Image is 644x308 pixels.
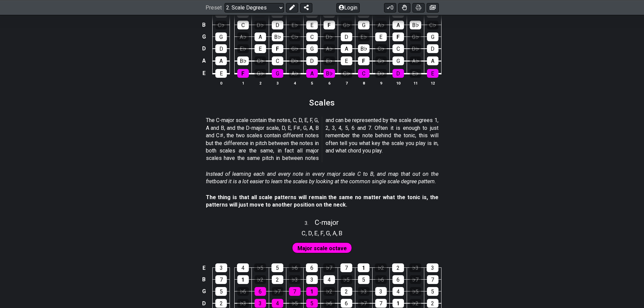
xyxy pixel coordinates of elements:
[412,3,425,12] button: Print
[289,32,301,41] div: C♭
[324,32,335,41] div: D♭
[252,79,269,87] th: 2
[315,218,339,227] span: C - major
[200,31,208,43] td: G
[375,263,387,272] div: ♭2
[358,56,369,65] div: F
[306,229,308,238] span: ,
[272,21,283,29] div: D
[392,287,404,296] div: 4
[324,299,335,308] div: ♭6
[410,21,421,29] div: B♭
[424,79,441,87] th: 12
[306,44,318,53] div: G
[237,275,249,284] div: 1
[338,79,355,87] th: 7
[300,3,312,12] button: Share Preset
[215,263,227,272] div: 3
[306,32,318,41] div: C
[392,275,404,284] div: 6
[272,44,283,53] div: F
[200,285,208,297] td: G
[427,263,438,272] div: 3
[341,21,352,29] div: G♭
[320,229,324,238] span: F
[318,229,320,238] span: ,
[341,287,352,296] div: 2
[200,262,208,274] td: E
[375,32,387,41] div: E
[206,4,222,11] span: Preset
[427,69,438,78] div: E
[289,299,301,308] div: ♭5
[341,44,352,53] div: A
[358,69,369,78] div: C
[410,287,421,296] div: ♭5
[372,79,389,87] th: 9
[340,263,352,272] div: 7
[398,3,410,12] button: Toggle Dexterity for all fretkits
[272,69,283,78] div: G
[272,32,283,41] div: B♭
[333,229,336,238] span: A
[392,21,404,29] div: A
[427,44,438,53] div: D
[237,69,249,78] div: F
[410,32,421,41] div: G♭
[375,69,387,78] div: D♭
[299,227,345,238] section: Scale pitch classes
[255,44,266,53] div: E
[324,69,335,78] div: B♭
[336,229,339,238] span: ,
[314,229,318,238] span: E
[237,263,249,272] div: 4
[269,79,286,87] th: 3
[358,21,369,29] div: G
[323,263,335,272] div: ♭7
[215,69,227,78] div: E
[375,21,387,29] div: A♭
[255,56,266,65] div: C♭
[306,56,318,65] div: D
[358,275,369,284] div: 5
[215,21,227,29] div: C♭
[392,56,404,65] div: G
[407,79,424,87] th: 11
[255,21,266,29] div: D♭
[286,3,298,12] button: Edit Preset
[271,263,283,272] div: 5
[358,287,369,296] div: ♭3
[306,69,318,78] div: A
[410,299,421,308] div: ♭2
[306,21,318,29] div: E
[392,44,404,53] div: C
[341,69,352,78] div: C♭
[200,19,208,31] td: B
[330,229,333,238] span: ,
[206,117,438,162] p: The C-major scale contain the notes, C, D, E, F, G, A and B, and the D-major scale, D, E, F♯, G, ...
[234,79,252,87] th: 1
[409,263,421,272] div: ♭3
[358,32,369,41] div: E♭
[215,275,227,284] div: 7
[427,3,439,12] button: Create image
[410,275,421,284] div: ♭7
[324,21,335,29] div: F
[427,299,438,308] div: 2
[213,79,230,87] th: 0
[341,32,352,41] div: D
[215,299,227,308] div: 2
[305,220,315,227] span: 3 .
[289,56,301,65] div: D♭
[306,287,318,296] div: 1
[237,44,249,53] div: E♭
[375,287,387,296] div: 3
[215,44,227,53] div: D
[375,299,387,308] div: 7
[289,44,301,53] div: G♭
[312,229,315,238] span: ,
[375,275,387,284] div: ♭6
[215,56,227,65] div: A
[358,44,369,53] div: B♭
[326,229,330,238] span: G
